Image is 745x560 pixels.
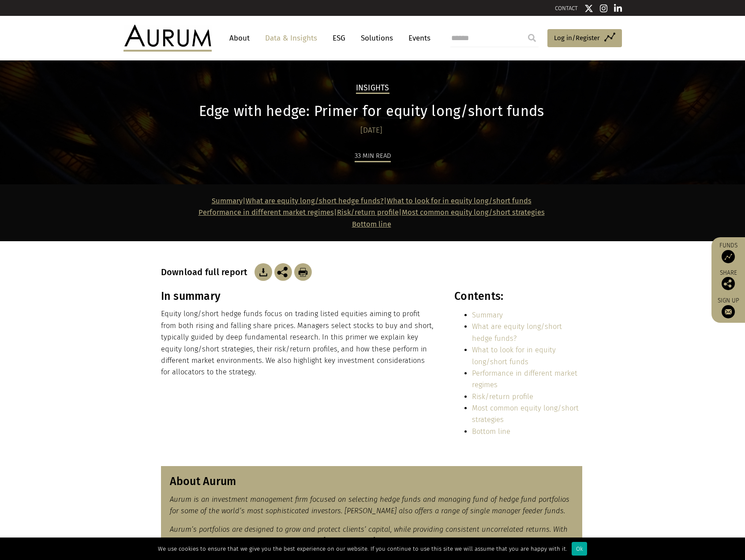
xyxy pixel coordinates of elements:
[523,29,541,47] input: Submit
[472,322,562,342] a: What are equity long/short hedge funds?
[356,30,397,46] a: Solutions
[554,33,600,43] span: Log in/Register
[294,263,312,281] img: Download Article
[722,305,735,318] img: Sign up to our newsletter
[261,30,322,46] a: Data & Insights
[328,30,350,46] a: ESG
[225,30,254,46] a: About
[614,4,622,13] img: Linkedin icon
[170,525,568,557] em: Aurum’s portfolios are designed to grow and protect clients’ capital, while providing consistent ...
[722,277,735,290] img: Share this post
[472,346,556,366] a: What to look for in equity long/short funds
[716,242,741,263] a: Funds
[337,208,399,217] a: Risk/return profile
[352,220,391,228] a: Bottom line
[161,308,435,378] p: Equity long/short hedge funds focus on trading listed equities aiming to profit from both rising ...
[472,392,533,401] a: Risk/return profile
[555,5,578,11] a: CONTACT
[404,30,431,46] a: Events
[472,369,577,389] a: Performance in different market regimes
[356,83,389,94] h2: Insights
[572,542,587,556] div: Ok
[124,25,212,51] img: Aurum
[161,124,582,137] div: [DATE]
[584,4,593,13] img: Twitter icon
[246,197,384,205] a: What are equity long/short hedge funds?
[402,208,545,217] a: Most common equity long/short strategies
[716,297,741,318] a: Sign up
[716,270,741,290] div: Share
[170,475,573,488] h3: About Aurum
[472,311,503,319] a: Summary
[454,290,582,303] h3: Contents:
[170,495,569,515] em: Aurum is an investment management firm focused on selecting hedge funds and managing fund of hedg...
[161,267,252,277] h3: Download full report
[198,208,334,217] a: Performance in different market regimes
[387,197,532,205] a: What to look for in equity long/short funds
[161,103,582,120] h1: Edge with hedge: Primer for equity long/short funds
[547,29,622,48] a: Log in/Register
[255,263,272,281] img: Download Article
[212,197,243,205] a: Summary
[722,250,735,263] img: Access Funds
[161,290,435,303] h3: In summary
[472,427,510,436] a: Bottom line
[198,197,545,228] strong: | | | |
[274,263,292,281] img: Share this post
[600,4,608,13] img: Instagram icon
[355,150,391,162] div: 33 min read
[472,404,579,424] a: Most common equity long/short strategies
